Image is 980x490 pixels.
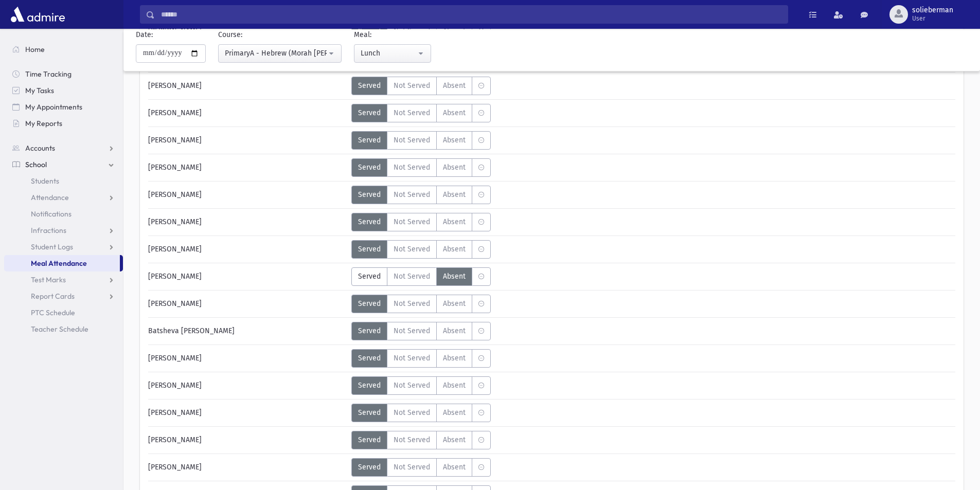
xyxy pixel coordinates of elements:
span: [PERSON_NAME] [148,462,202,473]
a: Report Cards [4,288,123,304]
div: MeaStatus [351,104,491,122]
span: My Reports [25,119,62,128]
span: [PERSON_NAME] [148,434,202,445]
span: Not Served [394,244,430,255]
div: MeaStatus [351,431,491,449]
span: Served [358,434,381,445]
a: Teacher Schedule [4,321,123,337]
span: Absent [443,107,466,118]
a: Attendance [4,189,123,206]
span: Absent [443,462,466,473]
div: MeaStatus [351,213,491,231]
span: Not Served [394,353,430,364]
span: Absent [443,189,466,200]
span: Not Served [394,462,430,473]
div: MeaStatus [351,349,491,368]
span: Absent [443,325,466,336]
span: Served [358,325,381,336]
span: [PERSON_NAME] [148,216,202,227]
span: Absent [443,380,466,391]
span: Absent [443,298,466,309]
span: Test Marks [31,275,66,284]
span: Not Served [394,107,430,118]
span: PTC Schedule [31,308,75,317]
span: solieberman [912,6,953,14]
a: Time Tracking [4,66,123,82]
span: Meal Attendance [31,259,87,268]
span: Served [358,244,381,255]
a: School [4,156,123,173]
span: Not Served [394,298,430,309]
span: [PERSON_NAME] [148,107,202,118]
a: Home [4,41,123,58]
a: My Tasks [4,82,123,99]
div: PrimaryA - Hebrew (Morah [PERSON_NAME]) [225,48,327,59]
span: Batsheva [PERSON_NAME] [148,325,235,336]
a: My Appointments [4,99,123,115]
span: Not Served [394,162,430,173]
span: Absent [443,434,466,445]
div: Lunch [361,48,416,59]
span: [PERSON_NAME] [148,407,202,418]
label: Meal: [354,29,371,40]
span: Absent [443,216,466,227]
span: Students [31,176,59,186]
span: Served [358,162,381,173]
a: Students [4,173,123,189]
span: Served [358,271,381,282]
span: [PERSON_NAME] [148,353,202,364]
span: Served [358,380,381,391]
input: Search [155,5,788,24]
span: Not Served [394,434,430,445]
span: School [25,160,47,169]
span: User [912,14,953,23]
span: [PERSON_NAME] [148,271,202,282]
span: Not Served [394,407,430,418]
div: MeaStatus [351,322,491,340]
div: MeaStatus [351,376,491,395]
div: MeaStatus [351,77,491,95]
span: Not Served [394,380,430,391]
a: Accounts [4,140,123,156]
span: Notifications [31,209,72,219]
span: [PERSON_NAME] [148,189,202,200]
span: [PERSON_NAME] [148,244,202,255]
a: My Reports [4,115,123,132]
span: [PERSON_NAME] [148,298,202,309]
a: Meal Attendance [4,255,120,271]
span: Absent [443,271,466,282]
span: Served [358,298,381,309]
a: Student Logs [4,239,123,255]
span: My Appointments [25,102,82,112]
a: PTC Schedule [4,304,123,321]
span: Not Served [394,189,430,200]
a: Notifications [4,206,123,222]
span: Served [358,407,381,418]
div: MeaStatus [351,158,491,177]
span: Served [358,353,381,364]
div: MeaStatus [351,240,491,259]
span: Absent [443,80,466,91]
span: [PERSON_NAME] [148,162,202,173]
a: Infractions [4,222,123,239]
span: Not Served [394,325,430,336]
span: [PERSON_NAME] [148,380,202,391]
button: PrimaryA - Hebrew (Morah Frayde Plotnik) [218,44,342,63]
span: Not Served [394,135,430,146]
span: Accounts [25,143,55,153]
span: Student Logs [31,242,73,251]
span: Not Served [394,216,430,227]
label: Course: [218,29,242,40]
div: MeaStatus [351,295,491,313]
span: Not Served [394,80,430,91]
span: Served [358,189,381,200]
span: [PERSON_NAME] [148,135,202,146]
span: Attendance [31,193,69,202]
span: Absent [443,135,466,146]
span: Served [358,135,381,146]
span: My Tasks [25,86,54,95]
span: Served [358,107,381,118]
label: Date: [136,29,153,40]
img: AdmirePro [8,4,67,25]
div: MeaStatus [351,458,491,477]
